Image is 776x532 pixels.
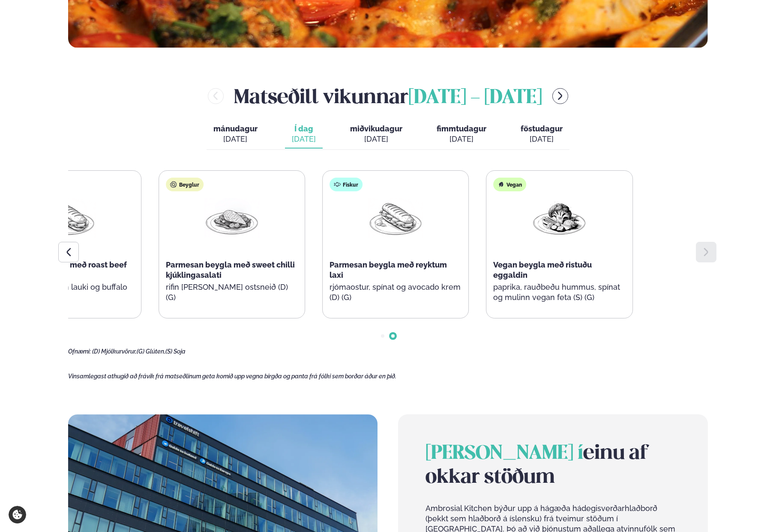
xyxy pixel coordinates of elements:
[213,124,258,133] span: mánudagur
[166,282,298,303] p: rifin [PERSON_NAME] ostsneið (D) (G)
[2,260,127,269] span: Parmesan beygla með roast beef
[381,334,384,338] span: Go to slide 1
[165,348,186,355] span: (S) Soja
[437,134,486,144] div: [DATE]
[213,134,258,144] div: [DATE]
[9,506,26,523] a: Cookie settings
[208,88,224,104] button: menu-btn-left
[521,124,563,133] span: föstudagur
[330,260,447,279] span: Parmesan beygla með reyktum laxi
[330,282,461,303] p: rjómaostur, spínat og avocado krem (D) (G)
[334,181,341,188] img: fish.svg
[68,373,396,380] span: Vinsamlegast athugið að frávik frá matseðlinum geta komið upp vegna birgða og panta frá fólki sem...
[2,272,134,303] p: [PERSON_NAME], karamelliseruðum lauki og buffalo tómati (D) (G)
[514,120,569,149] button: föstudagur [DATE]
[292,134,316,144] div: [DATE]
[521,134,563,144] div: [DATE]
[68,348,91,355] span: Ofnæmi:
[497,181,504,188] img: Vegan.svg
[170,181,177,188] img: bagle-new-16px.svg
[343,120,409,149] button: miðvikudagur [DATE]
[292,124,316,134] span: Í dag
[330,178,363,191] div: Fiskur
[532,198,587,238] img: Vegan.png
[368,198,423,238] img: Panini.png
[425,442,680,490] h2: einu af okkar stöðum
[137,348,165,355] span: (G) Glúten,
[285,120,323,149] button: Í dag [DATE]
[41,198,96,238] img: Panini.png
[493,260,592,279] span: Vegan beygla með ristuðu eggaldin
[425,444,583,463] span: [PERSON_NAME] í
[430,120,493,149] button: fimmtudagur [DATE]
[391,334,395,338] span: Go to slide 2
[493,178,526,191] div: Vegan
[92,348,137,355] span: (D) Mjólkurvörur,
[166,178,204,191] div: Beyglur
[350,134,402,144] div: [DATE]
[166,260,295,279] span: Parmesan beygla með sweet chilli kjúklingasalati
[437,124,486,133] span: fimmtudagur
[408,89,542,107] span: [DATE] - [DATE]
[207,120,264,149] button: mánudagur [DATE]
[552,88,568,104] button: menu-btn-right
[234,82,542,110] h2: Matseðill vikunnar
[350,124,402,133] span: miðvikudagur
[493,282,625,303] p: paprika, rauðbeðu hummus, spínat og mulinn vegan feta (S) (G)
[204,198,259,238] img: Chicken-breast.png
